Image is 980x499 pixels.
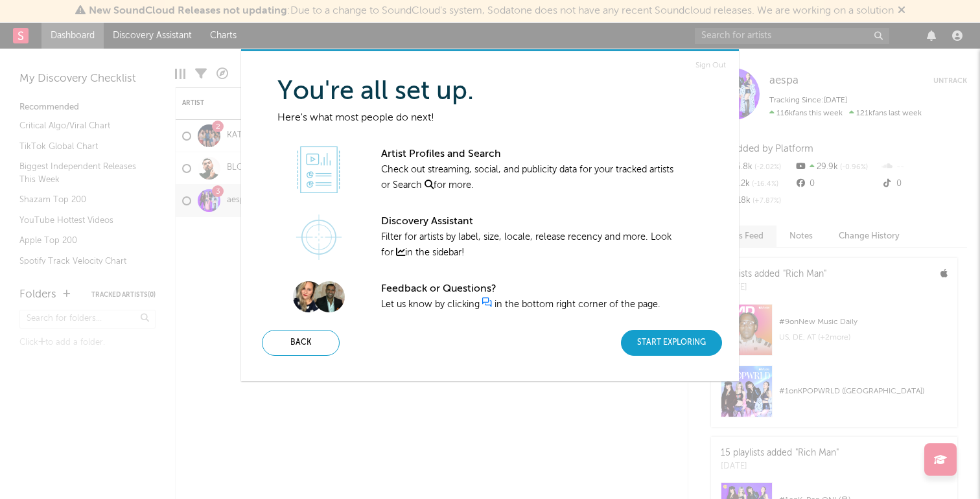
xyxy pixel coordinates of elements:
div: Check out streaming, social, and publicity data for your tracked artists or Search for more. [381,146,680,193]
a: Sign Out [695,58,726,73]
div: Back [262,330,340,356]
div: Feedback or Questions? [381,281,680,297]
div: Discovery Assistant [381,214,680,229]
div: Let us know by clicking in the bottom right corner of the page. [381,281,680,312]
div: Start Exploring [621,330,722,356]
h3: You're all set up. [277,84,729,100]
div: Filter for artists by label, size, locale, release recency and more. Look for in the sidebar! [381,214,680,261]
img: XZ4FIGRR.jpg [293,281,324,312]
p: Here's what most people do next! [277,110,729,126]
div: Artist Profiles and Search [381,146,680,162]
img: TKG77OY4.jpg [314,281,345,312]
